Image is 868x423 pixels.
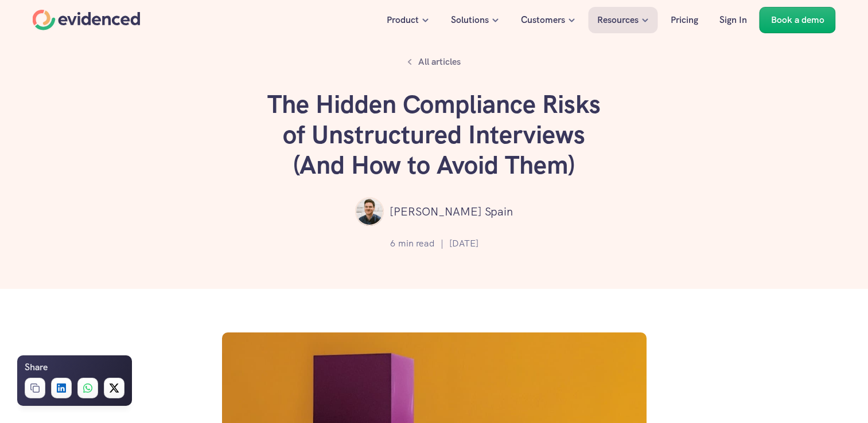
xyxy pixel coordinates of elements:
p: Product [387,13,419,28]
p: [DATE] [449,236,478,251]
a: All articles [401,52,467,72]
a: Home [33,10,141,30]
p: | [441,236,443,251]
a: Sign In [711,7,756,33]
p: Pricing [671,13,698,28]
p: 6 [390,236,395,251]
p: Customers [521,13,565,28]
img: "" [355,197,384,226]
p: Sign In [719,13,747,28]
p: [PERSON_NAME] Spain [390,202,513,221]
p: All articles [418,54,461,69]
h1: The Hidden Compliance Risks of Unstructured Interviews (And How to Avoid Them) [262,89,606,180]
p: Solutions [451,13,489,28]
a: Pricing [662,7,707,33]
p: Resources [597,13,639,28]
p: min read [398,236,435,251]
p: Book a demo [771,13,824,28]
h6: Share [25,360,48,375]
a: Book a demo [760,7,836,33]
